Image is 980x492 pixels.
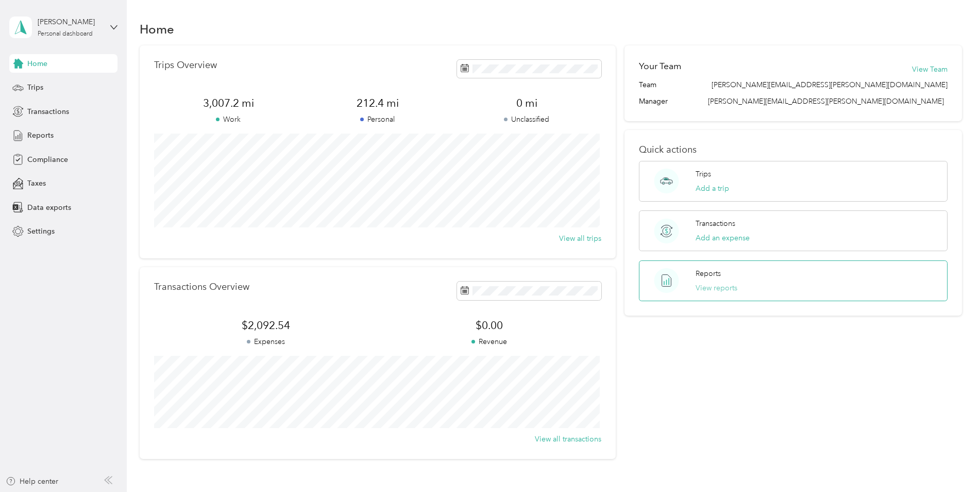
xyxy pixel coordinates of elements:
span: [PERSON_NAME][EMAIL_ADDRESS][PERSON_NAME][DOMAIN_NAME] [712,79,948,90]
span: Manager [639,96,668,107]
p: Work [154,114,303,125]
button: Add a trip [696,183,729,194]
span: 0 mi [452,96,601,110]
button: View all trips [559,233,601,244]
span: Team [639,79,656,90]
span: Home [27,58,47,69]
span: Settings [27,226,55,237]
p: Unclassified [452,114,601,125]
p: Quick actions [639,144,948,155]
button: View all transactions [535,434,601,445]
span: Compliance [27,154,68,165]
div: Personal dashboard [38,31,93,37]
button: Help center [6,476,58,487]
button: Add an expense [696,233,750,243]
span: 3,007.2 mi [154,96,303,110]
p: Revenue [378,336,601,347]
span: [PERSON_NAME][EMAIL_ADDRESS][PERSON_NAME][DOMAIN_NAME] [708,97,944,106]
p: Trips [696,169,711,179]
span: Trips [27,82,43,93]
p: Transactions Overview [154,282,249,292]
button: View Team [912,64,948,75]
span: $2,092.54 [154,318,378,333]
span: Taxes [27,178,46,189]
span: $0.00 [378,318,601,333]
p: Personal [303,114,452,125]
p: Reports [696,268,721,279]
span: Data exports [27,202,71,213]
p: Trips Overview [154,60,217,71]
iframe: Everlance-gr Chat Button Frame [922,434,980,492]
span: Transactions [27,106,69,117]
span: Reports [27,130,54,141]
p: Expenses [154,336,378,347]
p: Transactions [696,218,735,229]
div: [PERSON_NAME] [38,17,102,27]
span: 212.4 mi [303,96,452,110]
button: View reports [696,283,737,293]
h2: Your Team [639,60,681,73]
h1: Home [140,24,174,35]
